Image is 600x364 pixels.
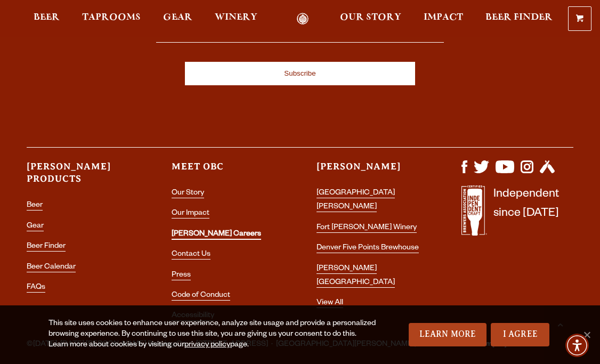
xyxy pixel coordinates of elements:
a: Beer [27,201,43,211]
a: Our Story [172,189,204,198]
a: Impact [417,13,470,25]
a: [PERSON_NAME] Careers [172,230,261,240]
div: Accessibility Menu [565,334,589,357]
a: FAQs [27,284,45,293]
a: Taprooms [75,13,148,25]
a: Visit us on Untappd [540,168,555,176]
a: Visit us on X (formerly Twitter) [474,168,490,176]
span: Taprooms [82,13,141,22]
span: Impact [424,13,463,22]
a: View All [317,299,343,308]
a: Code of Conduct [172,292,230,301]
h3: Meet OBC [172,160,283,182]
a: Visit us on YouTube [496,168,514,176]
span: Beer [34,13,60,22]
a: Odell Home [282,13,322,25]
a: Visit us on Instagram [521,168,533,176]
div: This site uses cookies to enhance user experience, analyze site usage and provide a personalized ... [48,319,377,351]
a: Our Impact [172,209,209,219]
a: [PERSON_NAME] [GEOGRAPHIC_DATA] [317,265,395,288]
a: Fort [PERSON_NAME] Winery [317,224,417,233]
a: Beer Finder [27,242,66,252]
a: privacy policy [184,341,230,350]
a: Press [172,271,191,280]
a: Visit us on Facebook [461,168,467,176]
span: Winery [215,13,257,22]
span: Beer Finder [485,13,553,22]
a: Winery [208,13,264,25]
a: Our Story [333,13,408,25]
a: Beer Calendar [27,263,76,272]
a: Gear [27,222,44,231]
a: Gear [156,13,199,25]
p: Independent since [DATE] [493,185,559,241]
a: Beer [27,13,67,25]
a: I Agree [491,323,549,346]
a: [GEOGRAPHIC_DATA][PERSON_NAME] [317,189,395,212]
span: Our Story [340,13,401,22]
h3: [PERSON_NAME] Products [27,160,139,195]
a: Denver Five Points Brewhouse [317,244,419,253]
a: Learn More [409,323,487,346]
h3: [PERSON_NAME] [317,160,428,182]
a: Beer Finder [479,13,560,25]
input: Subscribe [185,62,415,85]
span: Gear [163,13,192,22]
a: Contact Us [172,250,210,260]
